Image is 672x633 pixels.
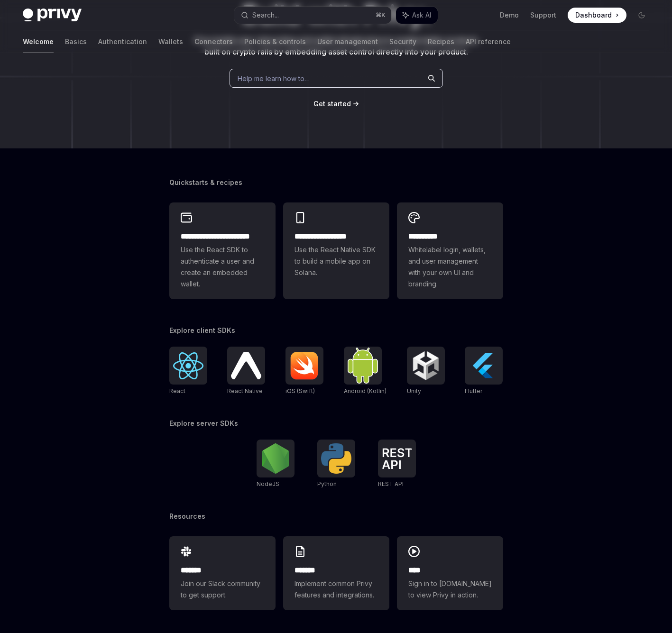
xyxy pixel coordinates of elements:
a: Get started [313,99,351,109]
span: Use the React Native SDK to build a mobile app on Solana. [295,244,378,278]
a: Basics [65,30,87,53]
span: Join our Slack community to get support. [181,578,264,601]
span: Dashboard [575,10,612,20]
a: Dashboard [568,8,626,23]
a: React NativeReact Native [227,347,265,396]
img: REST API [382,448,412,469]
span: ⌘ K [376,11,386,19]
span: Flutter [465,387,482,394]
span: React [169,387,185,394]
img: NodeJS [260,443,291,474]
a: Android (Kotlin)Android (Kotlin) [344,347,387,396]
span: React Native [227,387,263,394]
span: Use the React SDK to authenticate a user and create an embedded wallet. [181,244,264,290]
span: Ask AI [412,10,431,20]
a: **** **Join our Slack community to get support. [169,536,276,610]
span: Unity [407,387,421,394]
a: **** **Implement common Privy features and integrations. [283,536,389,610]
span: iOS (Swift) [285,387,315,394]
a: UnityUnity [407,347,445,396]
img: iOS (Swift) [289,351,320,380]
a: Welcome [23,30,54,53]
a: ReactReact [169,347,207,396]
a: **** *****Whitelabel login, wallets, and user management with your own UI and branding. [397,202,503,299]
button: Search...⌘K [234,7,392,24]
span: Explore server SDKs [169,419,238,428]
a: NodeJSNodeJS [257,440,295,489]
span: Whitelabel login, wallets, and user management with your own UI and branding. [408,244,492,290]
a: Support [530,10,556,20]
img: Flutter [469,350,499,381]
img: Python [321,443,351,474]
button: Toggle dark mode [634,8,649,23]
a: Demo [500,10,519,20]
a: Wallets [158,30,183,53]
a: **** **** **** ***Use the React Native SDK to build a mobile app on Solana. [283,202,389,299]
span: REST API [378,480,404,487]
a: iOS (Swift)iOS (Swift) [285,347,323,396]
span: Quickstarts & recipes [169,178,242,187]
span: Resources [169,512,205,521]
span: Help me learn how to… [238,73,310,83]
a: Connectors [194,30,233,53]
div: Search... [252,9,279,21]
img: React [173,352,203,379]
a: User management [317,30,378,53]
span: Get started [313,100,351,108]
span: Android (Kotlin) [344,387,387,394]
img: dark logo [23,9,82,22]
img: Android (Kotlin) [348,348,378,383]
span: Sign in to [DOMAIN_NAME] to view Privy in action. [408,578,492,601]
a: PythonPython [317,440,355,489]
span: Explore client SDKs [169,326,235,335]
a: API reference [466,30,511,53]
button: Ask AI [396,7,438,24]
a: Recipes [428,30,454,53]
a: REST APIREST API [378,440,416,489]
a: Authentication [98,30,147,53]
img: Unity [411,350,441,381]
span: Python [317,480,337,487]
a: Security [389,30,416,53]
img: React Native [231,352,261,379]
a: FlutterFlutter [465,347,503,396]
a: Policies & controls [244,30,306,53]
span: Implement common Privy features and integrations. [295,578,378,601]
span: NodeJS [257,480,279,487]
a: ****Sign in to [DOMAIN_NAME] to view Privy in action. [397,536,503,610]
